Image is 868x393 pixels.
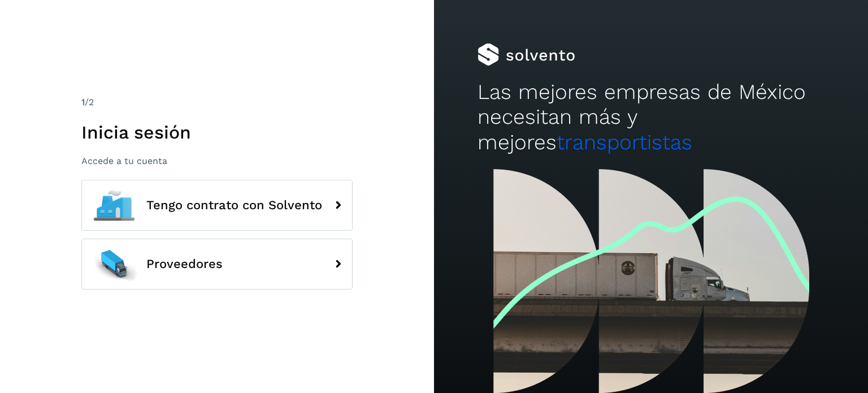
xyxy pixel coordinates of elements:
[146,198,322,212] span: Tengo contrato con Solvento
[557,130,692,154] span: transportistas
[81,96,353,109] div: /2
[81,122,353,143] h1: Inicia sesión
[146,257,223,271] span: Proveedores
[81,180,353,231] button: Tengo contrato con Solvento
[81,97,85,107] span: 1
[478,80,824,155] h2: Las mejores empresas de México necesitan más y mejores
[81,156,353,166] p: Accede a tu cuenta
[81,239,353,290] button: Proveedores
